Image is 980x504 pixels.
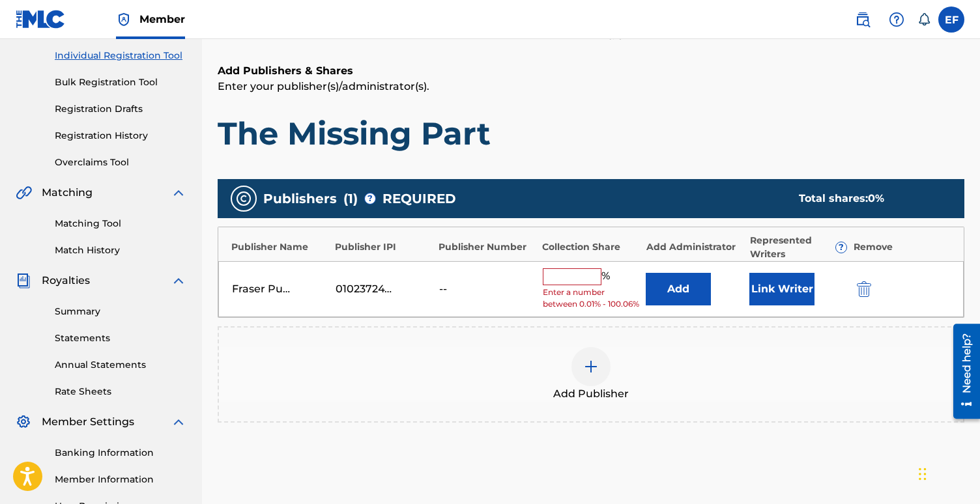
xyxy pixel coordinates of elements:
[55,331,186,345] a: Statements
[553,386,629,402] span: Add Publisher
[16,10,66,29] img: MLC Logo
[917,13,930,26] div: Notifications
[836,242,846,253] span: ?
[850,7,876,33] a: Public Search
[139,12,185,27] span: Member
[335,240,432,254] div: Publisher IPI
[919,455,927,494] div: Drag
[343,189,358,208] span: ( 1 )
[55,358,186,372] a: Annual Statements
[889,12,904,27] img: help
[646,273,711,305] button: Add
[42,414,134,430] span: Member Settings
[171,414,186,430] img: expand
[365,193,375,204] span: ?
[854,240,951,254] div: Remove
[583,359,599,374] img: add
[55,385,186,399] a: Rate Sheets
[55,156,186,169] a: Overclaims Tool
[16,273,31,288] img: Royalties
[439,240,536,254] div: Publisher Number
[16,414,31,430] img: Member Settings
[171,185,186,201] img: expand
[857,281,871,297] img: 12a2ab48e56ec057fbd8.svg
[944,319,980,424] iframe: Resource Center
[42,185,93,201] span: Matching
[16,185,32,201] img: Matching
[750,234,847,261] div: Represented Writers
[601,268,613,285] span: %
[55,49,186,63] a: Individual Registration Tool
[915,441,980,504] iframe: Chat Widget
[231,240,328,254] div: Publisher Name
[218,114,964,153] h1: The Missing Part
[938,7,964,33] div: User Menu
[646,240,743,254] div: Add Administrator
[263,189,337,208] span: Publishers
[42,273,90,288] span: Royalties
[55,446,186,460] a: Banking Information
[171,273,186,288] img: expand
[218,79,964,94] p: Enter your publisher(s)/administrator(s).
[55,217,186,231] a: Matching Tool
[855,12,871,27] img: search
[55,102,186,116] a: Registration Drafts
[55,244,186,257] a: Match History
[542,240,639,254] div: Collection Share
[799,191,938,206] div: Total shares:
[55,129,186,143] a: Registration History
[884,7,910,33] div: Help
[116,12,132,27] img: Top Rightsholder
[55,76,186,89] a: Bulk Registration Tool
[382,189,456,208] span: REQUIRED
[543,287,640,310] span: Enter a number between 0.01% - 100.06%
[55,305,186,318] a: Summary
[55,473,186,486] a: Member Information
[236,191,252,206] img: publishers
[868,192,884,204] span: 0 %
[218,63,964,79] h6: Add Publishers & Shares
[749,273,814,305] button: Link Writer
